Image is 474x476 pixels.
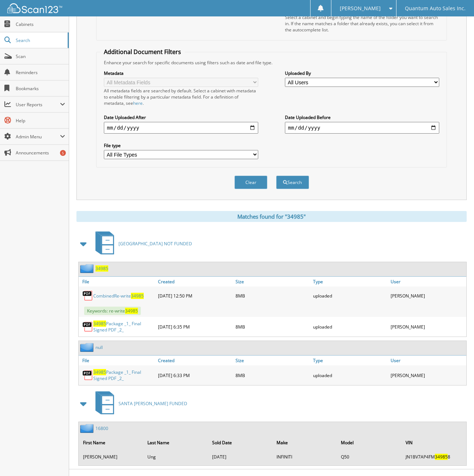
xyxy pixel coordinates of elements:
div: 8MB [234,319,311,335]
span: Announcements [16,150,65,156]
th: Last Name [144,435,207,450]
a: Type [311,356,389,365]
a: 34985Package _1_ Final Signed PDF _2_ [93,369,154,381]
span: Help [16,118,65,124]
span: [PERSON_NAME] [340,6,381,11]
img: folder2.png [80,264,95,273]
td: [PERSON_NAME] [79,451,143,463]
a: here [133,100,143,106]
input: start [104,122,258,134]
div: [PERSON_NAME] [389,319,466,335]
a: Created [156,277,234,287]
a: Type [311,277,389,287]
div: Matches found for "34985" [76,211,467,222]
td: Q50 [337,451,401,463]
div: All metadata fields are searched by default. Select a cabinet with metadata to enable filtering b... [104,88,258,106]
th: Model [337,435,401,450]
div: [PERSON_NAME] [389,367,466,383]
a: 16800 [95,425,108,431]
th: Sold Date [208,435,272,450]
span: Admin Menu [16,134,60,140]
th: First Name [79,435,143,450]
a: User [389,356,466,365]
a: 34985Package _1_ Final Signed PDF _2_ [93,320,154,333]
span: Reminders [16,69,65,76]
img: PDF.png [82,290,93,301]
div: 8MB [234,288,311,303]
a: Size [234,356,311,365]
div: 5 [60,150,66,156]
td: JN1BV7AP4FM 8 [402,451,466,463]
a: [GEOGRAPHIC_DATA] NOT FUNDED [91,229,192,258]
td: Ung [144,451,207,463]
img: scan123-logo-white.svg [7,3,62,13]
a: File [79,277,156,287]
img: folder2.png [80,424,95,433]
label: Metadata [104,70,258,76]
a: User [389,277,466,287]
th: VIN [402,435,466,450]
a: SANTA [PERSON_NAME] FUNDED [91,389,187,418]
span: 34985 [131,293,144,299]
img: PDF.png [82,370,93,381]
span: SANTA [PERSON_NAME] FUNDED [118,400,187,407]
th: Make [273,435,336,450]
div: uploaded [311,367,389,383]
div: [PERSON_NAME] [389,288,466,303]
label: Date Uploaded After [104,114,258,120]
div: [DATE] 6:35 PM [156,319,234,335]
span: 34985 [125,308,138,314]
a: Size [234,277,311,287]
a: Created [156,356,234,365]
img: folder2.png [80,343,95,352]
div: 8MB [234,367,311,383]
label: Date Uploaded Before [285,114,439,120]
div: [DATE] 6:33 PM [156,367,234,383]
label: File type [104,142,258,149]
label: Uploaded By [285,70,439,76]
input: end [285,122,439,134]
span: [GEOGRAPHIC_DATA] NOT FUNDED [118,241,192,247]
div: uploaded [311,319,389,335]
legend: Additional Document Filters [100,48,185,56]
span: Cabinets [16,21,65,27]
td: [DATE] [208,451,272,463]
div: [DATE] 12:50 PM [156,288,234,303]
button: Search [276,176,309,189]
a: File [79,356,156,365]
span: 34985 [93,320,106,327]
a: null [95,344,103,350]
img: PDF.png [82,321,93,332]
div: Enhance your search for specific documents using filters such as date and file type. [100,59,443,66]
span: Search [16,37,64,43]
td: INFINITI [273,451,336,463]
button: Clear [234,176,267,189]
div: Select a cabinet and begin typing the name of the folder you want to search in. If the name match... [285,14,439,33]
span: Scan [16,53,65,59]
a: CombinedRe-write34985 [93,293,144,299]
span: 34985 [93,369,106,375]
span: Quantum Auto Sales Inc. [405,6,466,11]
iframe: Chat Widget [437,441,474,476]
span: User Reports [16,101,60,108]
a: 34985 [95,265,108,272]
span: Keywords: re-write [84,307,141,315]
span: 34985 [435,454,448,460]
div: uploaded [311,288,389,303]
span: Bookmarks [16,85,65,92]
